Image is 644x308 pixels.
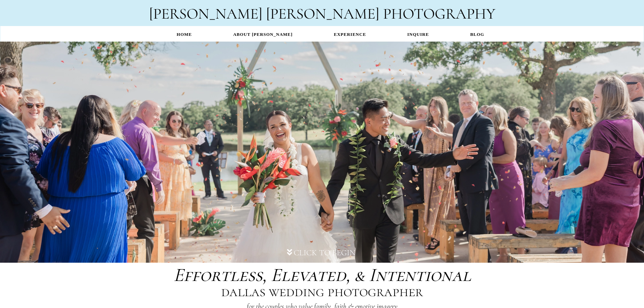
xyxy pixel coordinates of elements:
[294,248,355,258] div: Click to Begin
[280,248,364,258] button: Click to Begin
[156,28,213,41] a: Home
[173,263,471,286] span: Effortless, Elevated, & Intentional
[213,28,313,41] a: ABOUT ARLENE
[266,4,379,23] span: [PERSON_NAME]
[450,28,505,41] a: BLOG
[221,282,423,301] span: dallas wedding photographer
[313,28,387,41] a: EXPERIENCE
[149,4,262,23] span: [PERSON_NAME]
[383,4,495,23] span: PHOTOGRAPHY
[387,28,450,41] a: INQUIRE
